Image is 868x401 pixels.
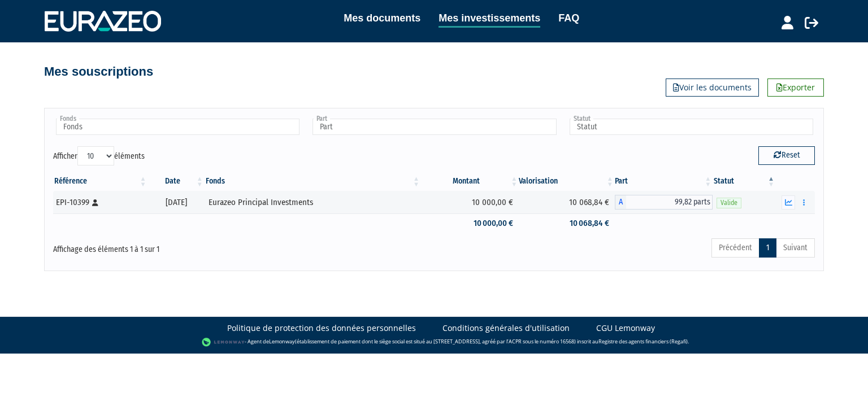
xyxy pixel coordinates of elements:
a: FAQ [558,10,579,26]
span: Valide [717,198,741,208]
a: CGU Lemonway [596,322,655,334]
img: logo-lemonway.png [202,337,245,348]
a: Exporter [767,79,824,97]
img: 1732889491-logotype_eurazeo_blanc_rvb.png [45,11,161,31]
span: A [615,195,626,210]
a: Mes investissements [439,10,540,28]
th: Référence : activer pour trier la colonne par ordre croissant [53,172,148,191]
a: Lemonway [269,338,295,345]
th: Date: activer pour trier la colonne par ordre croissant [148,172,205,191]
div: [DATE] [152,197,201,208]
div: - Agent de (établissement de paiement dont le siège social est situé au [STREET_ADDRESS], agréé p... [11,337,857,348]
td: 10 068,84 € [519,213,615,233]
div: Eurazeo Principal Investments [209,197,417,208]
td: 10 000,00 € [421,191,519,213]
select: Afficheréléments [77,146,114,165]
td: 10 068,84 € [519,191,615,213]
td: 10 000,00 € [421,213,519,233]
i: [Français] Personne physique [92,199,98,206]
a: Registre des agents financiers (Regafi) [598,338,688,345]
a: Conditions générales d'utilisation [442,322,570,334]
span: 99,82 parts [626,195,713,210]
th: Part: activer pour trier la colonne par ordre croissant [615,172,713,191]
th: Valorisation: activer pour trier la colonne par ordre croissant [519,172,615,191]
a: 1 [759,238,776,258]
th: Fonds: activer pour trier la colonne par ordre croissant [205,172,421,191]
a: Politique de protection des données personnelles [227,322,416,334]
th: Statut : activer pour trier la colonne par ordre d&eacute;croissant [713,172,776,191]
a: Voir les documents [666,79,759,97]
th: Montant: activer pour trier la colonne par ordre croissant [421,172,519,191]
label: Afficher éléments [53,146,145,165]
div: Affichage des éléments 1 à 1 sur 1 [53,237,361,255]
div: A - Eurazeo Principal Investments [615,195,713,210]
a: Suivant [776,238,815,258]
div: EPI-10399 [56,197,144,208]
h4: Mes souscriptions [44,65,153,79]
button: Reset [758,146,815,164]
a: Mes documents [344,10,420,26]
a: Précédent [711,238,759,258]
